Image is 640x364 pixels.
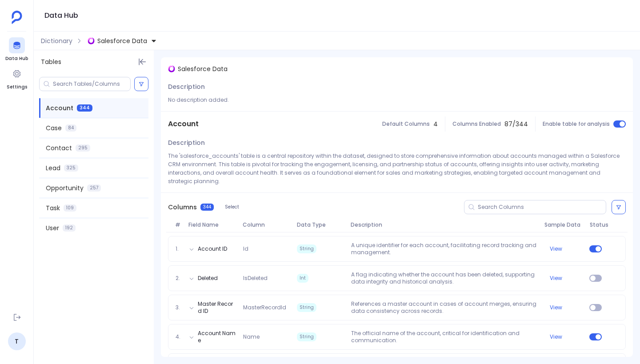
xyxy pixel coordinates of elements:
p: References a master account in cases of account merges, ensuring data consistency across records. [348,300,541,315]
button: Hide Tables [136,56,148,68]
span: 87 / 344 [504,120,528,128]
span: Account [168,119,199,129]
span: Id [240,245,293,252]
span: Task [46,204,60,212]
p: A unique identifier for each account, facilitating record tracking and management. [348,242,541,256]
span: 4. [172,333,185,340]
span: 1. [172,245,185,252]
h1: Data Hub [44,9,78,22]
span: Account [46,104,73,112]
span: 257 [87,184,101,192]
button: Salesforce Data [86,34,159,48]
input: Search Tables/Columns [53,80,130,88]
button: View [550,304,562,311]
p: The 'salesforce_accounts' table is a central repository within the dataset, designed to store com... [168,152,626,185]
img: petavue logo [12,11,22,24]
span: Columns [168,203,197,212]
button: View [550,275,562,282]
button: Account ID [198,245,227,252]
input: Search Columns [478,204,606,211]
p: No description added. [168,96,626,104]
span: 325 [64,164,78,172]
span: Data Hub [5,55,28,62]
span: 192 [63,224,76,232]
span: 344 [200,204,214,211]
span: Dictionary [41,36,72,45]
span: Salesforce Data [178,64,228,73]
span: Int [297,274,308,283]
span: Settings [7,84,27,91]
span: 109 [64,204,76,212]
span: Lead [46,164,60,172]
button: View [550,333,562,340]
span: Field Name [185,221,239,228]
span: IsDeleted [240,275,293,282]
span: Sample Data [541,221,586,228]
button: Account Name [198,330,236,344]
img: singlestore.svg [88,37,95,44]
span: MasterRecordId [240,304,293,311]
span: Opportunity [46,184,84,192]
button: Master Record ID [198,300,236,315]
span: String [297,303,316,312]
a: Settings [7,66,27,91]
span: Enable table for analysis [543,120,610,128]
span: Description [347,221,541,228]
a: T [8,332,26,350]
span: Columns Enabled [452,120,501,128]
span: String [297,332,316,341]
span: Name [240,333,293,340]
span: 344 [77,104,92,112]
span: Description [168,82,205,91]
span: 3. [172,304,185,311]
p: A flag indicating whether the account has been deleted, supporting data integrity and historical ... [348,271,541,285]
span: String [297,244,316,253]
span: 2. [172,275,185,282]
span: 295 [76,144,90,152]
span: Status [586,221,604,228]
span: Case [46,124,62,132]
button: Select [219,201,245,213]
span: Data Type [293,221,348,228]
span: Column [239,221,293,228]
div: Tables [34,50,154,73]
span: Description [168,138,205,147]
span: Salesforce Data [97,36,147,45]
img: singlestore.svg [168,65,175,72]
span: # [172,221,185,228]
span: User [46,224,59,232]
span: Default Columns [382,120,430,128]
p: The official name of the account, critical for identification and communication. [348,330,541,344]
button: Deleted [198,275,218,282]
span: 4 [433,120,438,128]
a: Data Hub [5,37,28,62]
button: View [550,245,562,252]
span: 84 [65,124,76,132]
span: Contact [46,144,72,152]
